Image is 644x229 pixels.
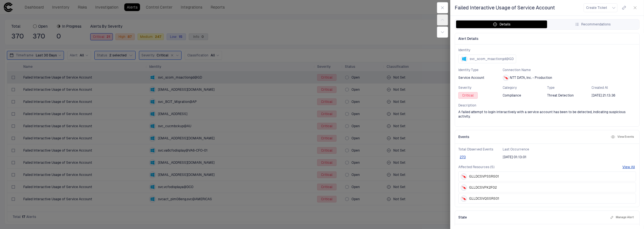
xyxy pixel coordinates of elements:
[458,155,467,159] button: 270
[510,76,552,80] span: NTT DATA, Inc. - Production
[609,214,635,221] button: Manage Alert
[584,3,617,12] button: Create Ticket
[470,57,514,61] span: svc_scom_msactiongd@GD
[503,85,547,90] span: Category
[462,196,466,201] div: Crowdstrike
[458,110,636,119] span: A failed attempt to login interactively with a service account has been to be detected, indicatin...
[503,68,636,72] span: Connection Name
[462,93,474,98] span: Critical
[503,155,527,159] span: [DATE] 01:13:01
[462,174,466,179] div: Crowdstrike
[455,4,555,11] span: Failed Interactive Usage of Service Account
[610,134,635,140] button: View Events
[458,54,516,63] button: svc_scom_msactiongd@GD
[458,215,467,220] span: State
[469,185,497,190] span: GLLDCSVPK2F02
[503,147,547,152] span: Last Occurrence
[592,93,615,98] span: [DATE] 21:13:36
[458,103,636,108] span: Description
[503,155,527,159] div: 7/19/2025 22:13:01 (GMT+00:00 UTC)
[469,174,499,179] span: GLLDCSVPSSRS01
[469,196,499,201] span: GLLDCSVQSSRS01
[458,165,495,169] span: Affected Resources (5)
[458,85,503,90] span: Severity
[547,85,592,90] span: Type
[458,135,469,139] span: Events
[458,147,503,152] span: Total Observed Events
[622,165,635,169] button: View All
[458,37,479,41] span: Alert Details
[547,93,574,98] span: Threat Detection
[462,185,466,190] div: Crowdstrike
[458,48,636,52] span: Identity
[592,85,636,90] span: Created At
[586,6,607,10] span: Create Ticket
[493,22,510,27] div: Details
[575,22,611,27] div: Recommendations
[458,68,503,72] span: Identity Type
[503,93,521,98] span: Compliance
[458,76,484,80] span: Service Account
[592,93,615,98] div: 7/15/2025 18:13:36 (GMT+00:00 UTC)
